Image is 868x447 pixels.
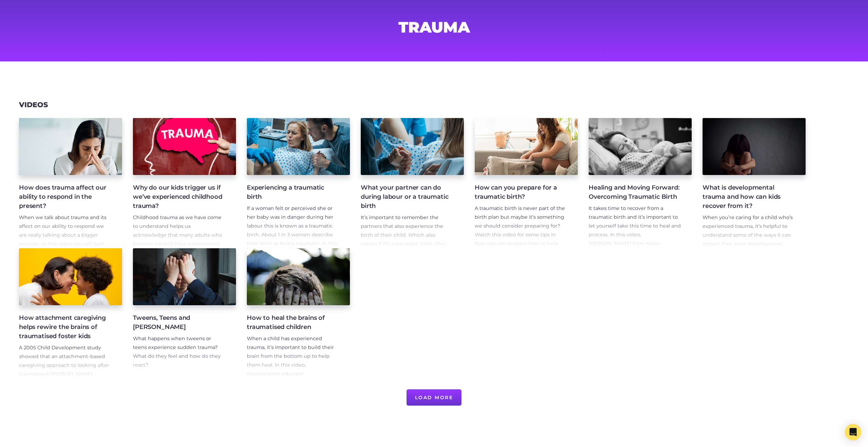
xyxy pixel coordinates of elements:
[19,248,122,378] a: How attachment caregiving helps rewire the brains of traumatised foster kids A 2005 Child Develop...
[247,248,350,378] a: How to heal the brains of traumatised children When a child has experienced trauma, it’s importan...
[133,378,225,404] p: How can parents and carers help young people deal with sudden trauma such as a death or diagnosis?
[703,214,793,282] span: When you’re caring for a child who’s experienced trauma, it’s helpful to understand some of the w...
[247,335,338,403] span: When a child has experienced trauma, it’s important to build their brain from the bottom up to he...
[247,183,339,201] h4: Experiencing a traumatic birth
[247,313,339,332] h4: How to heal the brains of traumatised children
[19,345,109,404] span: A 2005 Child Development study showed that an attachment-based caregiving approach to looking aft...
[133,183,225,211] h4: Why do our kids trigger us if we’ve experienced childhood trauma?
[589,204,681,274] p: It takes time to recover from a traumatic birth and it’s important to let yourself take this time...
[247,118,350,248] a: Experiencing a traumatic birth If a woman felt or perceived she or her baby was in danger during ...
[361,213,453,310] p: It’s important to remember the partners that also experience the birth of their child. Which also...
[247,204,339,292] p: If a woman felt or perceived she or her baby was in danger during her labour this is known as a t...
[361,183,453,211] h4: What your partner can do during labour or a traumatic birth
[133,118,236,248] a: Why do our kids trigger us if we’ve experienced childhood trauma? Childhood trauma as we have com...
[19,101,48,109] h3: Videos
[589,118,692,248] a: Healing and Moving Forward: Overcoming Traumatic Birth It takes time to recover from a traumatic ...
[133,334,225,370] p: What happens when tweens or teens experience sudden trauma? What do they feel and how do they react?
[361,118,464,248] a: What your partner can do during labour or a traumatic birth It’s important to remember the partne...
[845,424,861,440] div: Open Intercom Messenger
[133,313,225,332] h4: Tweens, Teens and [PERSON_NAME]
[19,183,111,211] h4: How does trauma affect our ability to respond in the present?
[19,213,111,292] p: When we talk about trauma and its affect on our ability to respond we are really talking about a ...
[271,20,597,34] h1: trauma
[475,204,567,274] p: A traumatic birth is never part of the birth plan but maybe it’s something we should consider pre...
[589,183,681,201] h4: Healing and Moving Forward: Overcoming Traumatic Birth
[133,213,225,284] p: Childhood trauma as we have come to understand helps us acknowledge that many adults who become p...
[475,183,567,201] h4: How can you prepare for a traumatic birth?
[19,313,111,341] h4: How attachment caregiving helps rewire the brains of traumatised foster kids
[475,118,578,248] a: How can you prepare for a traumatic birth? A traumatic birth is never part of the birth plan but ...
[703,183,795,211] h4: What is developmental trauma and how can kids recover from it?
[133,248,236,378] a: Tweens, Teens and [PERSON_NAME] What happens when tweens or teens experience sudden trauma? What ...
[19,118,122,248] a: How does trauma affect our ability to respond in the present? When we talk about trauma and its a...
[703,118,806,248] a: What is developmental trauma and how can kids recover from it? When you’re caring for a child who...
[407,389,462,406] button: Load More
